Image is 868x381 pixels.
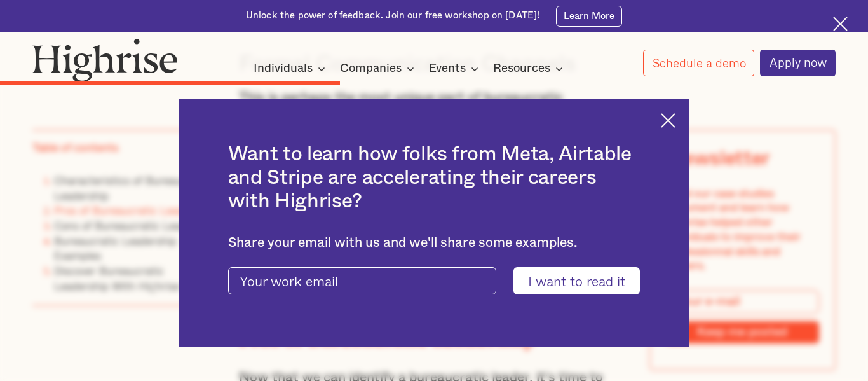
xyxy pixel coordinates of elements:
a: Apply now [760,50,836,76]
a: Schedule a demo [643,50,755,76]
div: Events [429,61,482,76]
form: current-ascender-blog-article-modal-form [228,267,641,294]
div: Companies [340,61,402,76]
input: Your work email [228,267,497,294]
img: Highrise logo [32,38,177,82]
div: Resources [493,61,567,76]
div: Unlock the power of feedback. Join our free workshop on [DATE]! [246,10,539,22]
div: Share your email with us and we'll share some examples. [228,235,641,251]
a: Learn More [556,6,622,27]
div: Events [429,61,466,76]
div: Resources [493,61,550,76]
div: Individuals [254,61,313,76]
div: Companies [340,61,418,76]
div: Individuals [254,61,329,76]
img: Cross icon [833,17,848,31]
h2: Want to learn how folks from Meta, Airtable and Stripe are accelerating their careers with Highrise? [228,142,641,213]
input: I want to read it [513,267,641,294]
img: Cross icon [661,113,675,128]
